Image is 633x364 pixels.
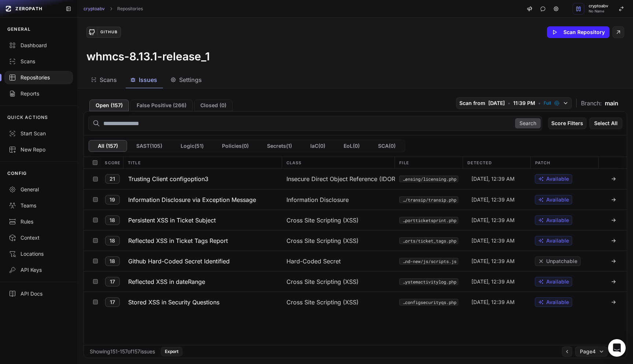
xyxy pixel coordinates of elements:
span: Available [546,217,569,224]
button: modules/reports/ticket_tags.php [399,237,458,244]
div: Score [100,157,123,168]
a: cryptoabv [84,6,105,12]
button: Stored XSS in Security Questions [124,292,282,312]
span: [DATE], 12:39 AM [467,299,519,306]
button: Select All [589,117,622,129]
div: GitHub [97,29,121,35]
button: admin/systemactivitylog.php [399,278,458,285]
span: Available [546,237,569,244]
div: Context [9,234,69,241]
h3: Reflected XSS in Ticket Tags Report [128,236,228,245]
div: Reports [9,90,69,97]
span: main [605,99,618,108]
p: CONFIG [7,170,27,176]
button: Reflected XSS in dateRange [124,271,282,292]
button: Information Disclosure via Exception Message [124,189,282,210]
span: Full [544,100,551,106]
button: Persistent XSS in Ticket Subject [124,210,282,230]
button: admin/templates/blend-new/js/scripts.js [399,258,458,264]
span: Unpatchable [546,258,577,265]
div: Patch [530,157,598,168]
div: Class [282,157,395,168]
span: No Name [589,10,608,13]
span: [DATE], 12:39 AM [467,175,519,183]
button: modules/registrars/transip/transip.php [399,196,458,203]
span: [DATE], 12:39 AM [467,278,519,285]
span: cryptoabv [589,4,608,8]
div: Repositories [9,74,69,81]
span: 17 [105,297,120,307]
div: Cross Site Scripting (XSS) [282,210,395,230]
h3: Reflected XSS in dateRange [128,277,205,286]
button: Policies(0) [213,140,258,152]
div: Open Intercom Messenger [608,339,626,357]
span: 11:39 PM [513,100,535,107]
h3: Github Hard-Coded Secret Identified [128,257,230,266]
button: SCA(0) [369,140,405,152]
svg: chevron right, [108,6,114,11]
div: Locations [9,250,69,258]
a: Repositories [117,6,143,12]
span: Scans [100,75,117,84]
p: QUICK ACTIONS [7,115,48,120]
div: Hard-Coded Secret [282,251,395,271]
button: Page4 [575,346,608,357]
div: Title [123,157,281,168]
button: Scan Repository [547,26,610,38]
div: Start Scan [9,130,69,137]
span: [DATE], 12:39 AM [467,217,519,224]
code: modules/servers/licensing/licensing.php [399,176,458,182]
p: GENERAL [7,26,31,32]
button: Logic(51) [171,140,213,152]
div: Cross Site Scripting (XSS) [282,271,395,292]
h3: Stored XSS in Security Questions [128,298,219,307]
button: Search [515,118,541,128]
span: [DATE], 12:39 AM [467,258,519,265]
a: ZEROPATH [3,3,60,15]
h3: Trusting Client configoption3 [128,175,208,183]
div: Scans [9,58,69,65]
span: Available [546,196,569,203]
span: 19 [105,195,120,204]
span: [DATE] [488,100,505,107]
div: Showing 151 - 157 of 157 issues [90,348,155,355]
button: False Positive (266) [130,100,193,111]
button: Secrets(1) [258,140,301,152]
span: Issues [139,75,157,84]
div: 18 Github Hard-Coded Secret Identified Hard-Coded Secret admin/templates/blend-new/js/scripts.js ... [84,251,627,271]
div: General [9,186,69,193]
div: Dashboard [9,42,69,49]
div: Rules [9,218,69,225]
span: [DATE], 12:39 AM [467,196,519,203]
span: ZEROPATH [15,6,42,12]
button: SAST(105) [127,140,171,152]
button: admin/configsecurityqs.php [399,299,458,305]
span: 17 [105,277,120,286]
div: Information Disclosure [282,189,395,210]
button: Trusting Client configoption3 [124,169,282,189]
div: Teams [9,202,69,209]
span: 18 [105,236,120,245]
button: EoL(0) [334,140,369,152]
span: Page 4 [580,348,596,355]
button: admin/supportticketsprint.php [399,217,458,224]
span: Available [546,278,569,285]
div: 17 Stored XSS in Security Questions Cross Site Scripting (XSS) admin/configsecurityqs.php [DATE],... [84,292,627,312]
div: API Keys [9,266,69,274]
h3: whmcs-8.13.1-release_1 [86,50,210,63]
div: Cross Site Scripting (XSS) [282,230,395,251]
span: Available [546,175,569,183]
button: Reflected XSS in Ticket Tags Report [124,230,282,251]
div: API Docs [9,290,69,297]
div: Cross Site Scripting (XSS) [282,292,395,312]
h3: Persistent XSS in Ticket Subject [128,216,216,225]
button: All (157) [89,140,127,152]
span: 18 [105,256,120,266]
div: 17 Reflected XSS in dateRange Cross Site Scripting (XSS) admin/systemactivitylog.php [DATE], 12:3... [84,271,627,292]
div: Detected [463,157,530,168]
div: 19 Information Disclosure via Exception Message Information Disclosure modules/registrars/transip... [84,189,627,210]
